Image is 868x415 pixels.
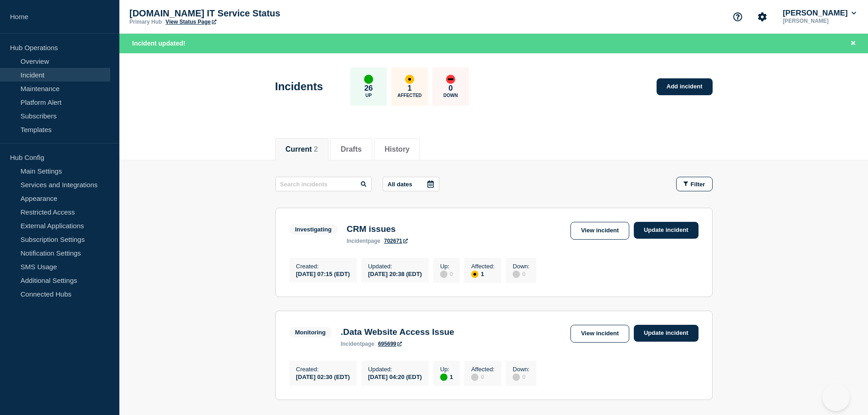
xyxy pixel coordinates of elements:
[341,145,362,154] button: Drafts
[165,19,216,25] a: View Status Page
[440,270,453,278] div: 0
[383,177,439,191] button: All dates
[132,40,185,47] span: Incident updated!
[440,373,453,381] div: 1
[753,7,772,26] button: Account settings
[471,271,478,278] div: affected
[296,366,350,373] p: Created :
[378,341,402,347] a: 695699
[634,325,699,342] a: Update incident
[691,181,705,188] span: Filter
[407,84,411,93] p: 1
[443,93,458,98] p: Down
[341,327,454,337] h3: .Data Website Access Issue
[471,263,494,270] p: Affected :
[397,93,421,98] p: Affected
[289,327,332,338] span: Monitoring
[513,263,529,270] p: Down :
[634,222,699,239] a: Update incident
[781,18,858,24] p: [PERSON_NAME]
[296,373,350,380] div: [DATE] 02:30 (EDT)
[440,271,447,278] div: disabled
[440,366,453,373] p: Up :
[657,78,713,95] a: Add incident
[405,75,414,84] div: affected
[471,374,478,381] div: disabled
[341,341,362,347] span: incident
[347,238,368,244] span: incident
[368,263,422,270] p: Updated :
[471,373,494,381] div: 0
[471,270,494,278] div: 1
[296,263,350,270] p: Created :
[364,84,373,93] p: 26
[341,341,375,347] p: page
[448,84,452,93] p: 0
[314,145,318,153] span: 2
[129,8,312,19] p: [DOMAIN_NAME] IT Service Status
[388,181,412,188] p: All dates
[289,224,338,235] span: Investigating
[296,270,350,277] div: [DATE] 07:15 (EDT)
[446,75,455,84] div: down
[364,75,373,84] div: up
[570,325,629,343] a: View incident
[368,373,422,380] div: [DATE] 04:20 (EDT)
[384,238,408,244] a: 702671
[781,9,858,18] button: [PERSON_NAME]
[513,271,520,278] div: disabled
[347,224,408,234] h3: CRM issues
[275,177,372,191] input: Search incidents
[570,222,629,240] a: View incident
[365,93,372,98] p: Up
[728,7,747,26] button: Support
[513,374,520,381] div: disabled
[286,145,318,154] button: Current 2
[847,38,859,49] button: Close banner
[513,366,529,373] p: Down :
[676,177,713,191] button: Filter
[440,263,453,270] p: Up :
[347,238,380,244] p: page
[513,270,529,278] div: 0
[275,80,323,93] h1: Incidents
[385,145,410,154] button: History
[822,384,850,411] iframe: Help Scout Beacon - Open
[471,366,494,373] p: Affected :
[440,374,447,381] div: up
[368,366,422,373] p: Updated :
[368,270,422,277] div: [DATE] 20:38 (EDT)
[129,19,162,25] p: Primary Hub
[513,373,529,381] div: 0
